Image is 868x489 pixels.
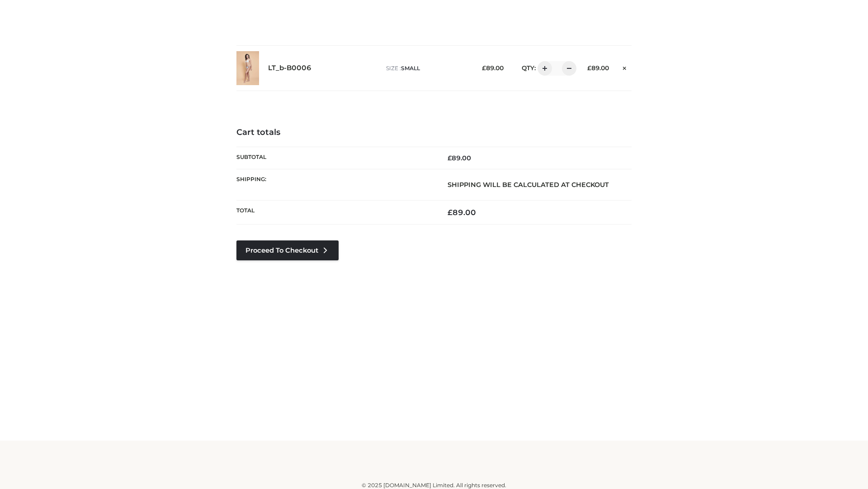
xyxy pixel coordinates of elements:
[236,147,434,169] th: Subtotal
[587,64,609,72] bdi: 89.00
[513,61,573,76] div: QTY:
[448,154,471,162] bdi: 89.00
[618,61,632,73] a: Remove this item
[268,64,311,72] a: LT_b-B0006
[482,64,486,72] span: £
[448,208,476,217] bdi: 89.00
[236,51,259,85] img: LT_b-B0006 - SMALL
[236,240,339,260] a: Proceed to Checkout
[448,154,452,162] span: £
[236,201,434,225] th: Total
[448,181,609,189] strong: Shipping will be calculated at checkout
[236,128,632,138] h4: Cart totals
[448,208,453,217] span: £
[386,64,468,72] p: size :
[401,65,420,72] span: SMALL
[236,169,434,200] th: Shipping:
[482,64,504,72] bdi: 89.00
[587,64,591,72] span: £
